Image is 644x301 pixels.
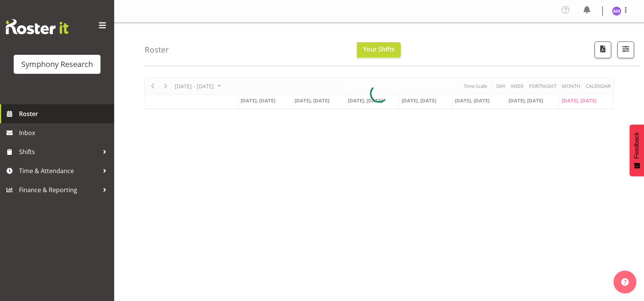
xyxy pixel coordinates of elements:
button: Download a PDF of the roster according to the set date range. [595,41,611,58]
div: Symphony Research [21,59,93,70]
button: Feedback - Show survey [630,124,644,176]
button: Your Shifts [357,42,401,57]
span: Roster [19,108,110,119]
span: Finance & Reporting [19,184,99,196]
button: Filter Shifts [617,41,634,58]
img: help-xxl-2.png [621,278,629,286]
span: Your Shifts [363,45,395,53]
span: Time & Attendance [19,165,99,177]
img: amal-makan1835.jpg [612,6,621,16]
span: Inbox [19,127,110,139]
span: Shifts [19,146,99,158]
img: Rosterit website logo [6,19,69,34]
span: Feedback [633,132,640,159]
h4: Roster [145,45,169,54]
